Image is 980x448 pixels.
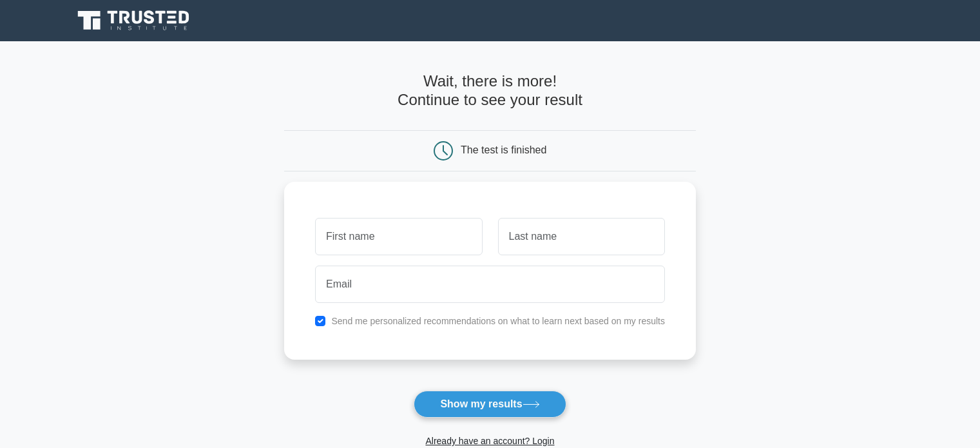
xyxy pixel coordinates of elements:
div: The test is finished [461,144,546,155]
h4: Wait, there is more! Continue to see your result [284,72,696,110]
input: Last name [498,218,665,255]
input: First name [315,218,482,255]
input: Email [315,266,665,303]
button: Show my results [414,391,566,418]
a: Already have an account? Login [425,436,554,446]
label: Send me personalized recommendations on what to learn next based on my results [331,316,665,326]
